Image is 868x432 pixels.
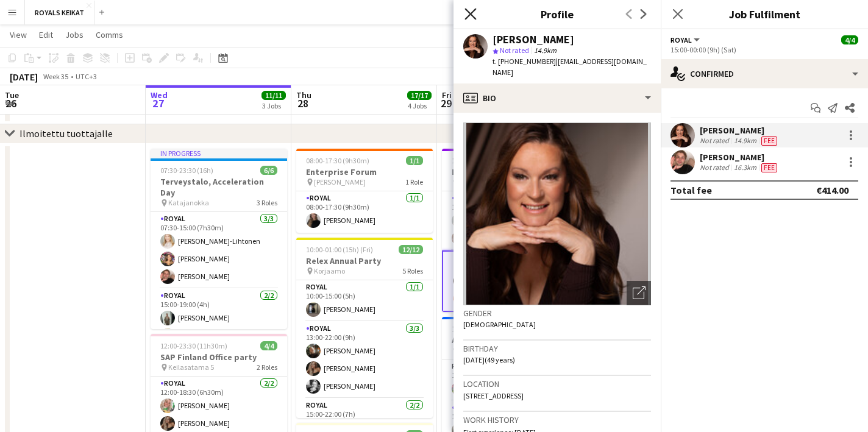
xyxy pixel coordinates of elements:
h3: Location [463,378,651,389]
span: Comms [96,29,123,40]
span: Royal [671,35,692,44]
span: [PERSON_NAME] [314,177,366,186]
h3: Birthday [463,343,651,354]
app-card-role: Royal2/215:00-22:00 (7h)[PERSON_NAME]-Lihtonen[PERSON_NAME] [442,191,578,250]
span: [DEMOGRAPHIC_DATA] [463,320,536,329]
span: Wed [151,90,168,101]
a: Comms [91,27,128,43]
button: Royal [671,35,702,44]
div: €414.00 [816,184,848,196]
h3: Job Fulfilment [661,6,868,22]
span: 11/11 [261,91,286,100]
span: 1/1 [406,156,423,165]
span: View [10,29,27,40]
h3: Terveystalo, Acceleration Day [151,176,287,198]
a: Jobs [60,27,88,43]
h3: Gender [463,308,651,319]
span: 17:00-22:30 (5h30m) [452,324,515,333]
span: | [EMAIL_ADDRESS][DOMAIN_NAME] [493,57,647,77]
span: Fee [761,136,777,146]
span: 07:30-23:30 (16h) [160,166,213,175]
span: 12:00-23:30 (11h30m) [160,341,227,350]
span: 12/12 [399,245,423,254]
h3: Knowit [442,166,578,177]
div: Confirmed [661,59,868,88]
span: 5 Roles [402,266,423,275]
span: 27 [149,96,168,110]
app-card-role: Royal1/117:00-22:30 (5h30m)[PERSON_NAME] [442,359,578,401]
div: Not rated [700,136,731,146]
div: 14.9km [731,136,759,146]
span: 26 [3,96,19,110]
span: Jobs [65,29,84,40]
span: 1 Role [405,177,423,186]
app-job-card: 08:00-17:30 (9h30m)1/1Enterprise Forum [PERSON_NAME]1 RoleRoyal1/108:00-17:30 (9h30m)[PERSON_NAME] [296,149,433,233]
div: In progress [151,149,287,158]
app-card-role: Royal2/215:00-19:00 (4h)[PERSON_NAME] [151,289,287,348]
span: 3 Roles [257,198,277,207]
h3: Relex Annual Party [296,255,433,266]
div: Not rated [700,163,731,172]
span: 29 [440,96,452,110]
span: Katajanokka [168,198,209,207]
app-card-role: Royal3/307:30-15:00 (7h30m)[PERSON_NAME]-Lihtonen[PERSON_NAME][PERSON_NAME] [151,212,287,289]
span: t. [PHONE_NUMBER] [493,57,556,66]
app-card-role: Royal3/313:00-22:00 (9h)[PERSON_NAME][PERSON_NAME][PERSON_NAME] [296,322,433,398]
app-job-card: In progress07:30-23:30 (16h)6/6Terveystalo, Acceleration Day Katajanokka3 RolesRoyal3/307:30-15:0... [151,149,287,329]
div: Crew has different fees then in role [759,136,780,146]
h3: Work history [463,414,651,425]
a: Edit [34,27,58,43]
div: [PERSON_NAME] [700,125,780,136]
div: 16.3km [731,163,759,172]
span: [STREET_ADDRESS] [463,391,524,400]
app-card-role: Royal2/215:00-00:00 (9h)[PERSON_NAME][PERSON_NAME] [442,250,578,312]
app-card-role: Royal1/108:00-17:30 (9h30m)[PERSON_NAME] [296,191,433,233]
h3: ALLAS LIVE 2025 [442,335,578,345]
div: [PERSON_NAME] [700,152,780,163]
app-card-role: Royal1/110:00-15:00 (5h)[PERSON_NAME] [296,280,433,322]
div: 3 Jobs [262,101,285,110]
span: Fee [761,163,777,172]
span: Week 35 [40,72,71,81]
span: Tue [5,90,19,101]
span: Thu [296,90,311,101]
h3: Profile [454,6,661,22]
span: 10:00-01:00 (15h) (Fri) [306,245,373,254]
div: Total fee [671,184,712,196]
a: View [5,27,32,43]
app-job-card: 10:00-01:00 (15h) (Fri)12/12Relex Annual Party Korjaamo5 RolesRoyal1/110:00-15:00 (5h)[PERSON_NAM... [296,238,433,418]
span: 14.9km [532,46,559,55]
span: Korjaamo [314,266,345,275]
span: 6/6 [260,166,277,175]
h3: Enterprise Forum [296,166,433,177]
div: Crew has different fees then in role [759,163,780,172]
span: 2 Roles [257,363,277,372]
div: [DATE] [10,71,38,83]
span: 15:00-00:00 (9h) (Sat) [452,156,518,165]
span: 28 [294,96,311,110]
div: 15:00-00:00 (9h) (Sat) [671,45,858,54]
span: Not rated [500,46,529,55]
span: Fri [442,90,452,101]
div: UTC+3 [76,72,97,81]
h3: SAP Finland Office party [151,352,287,363]
span: 4/4 [260,341,277,350]
div: 4 Jobs [408,101,431,110]
div: Ilmoitettu tuottajalle [20,127,113,140]
span: Edit [39,29,53,40]
div: Bio [454,83,661,113]
button: ROYALS KEIKAT [25,1,94,24]
span: [DATE] (49 years) [463,355,515,364]
div: Open photos pop-in [627,281,651,305]
span: 4/4 [841,35,858,44]
app-job-card: 15:00-00:00 (9h) (Sat)4/4Knowit Puimala, Backaksen kartano2 RolesRoyal2/215:00-22:00 (7h)[PERSON_... [442,149,578,312]
span: 17/17 [407,91,432,100]
img: Crew avatar or photo [463,122,651,305]
div: [PERSON_NAME] [493,34,574,45]
span: Keilasatama 5 [168,363,214,372]
span: 08:00-17:30 (9h30m) [306,156,369,165]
